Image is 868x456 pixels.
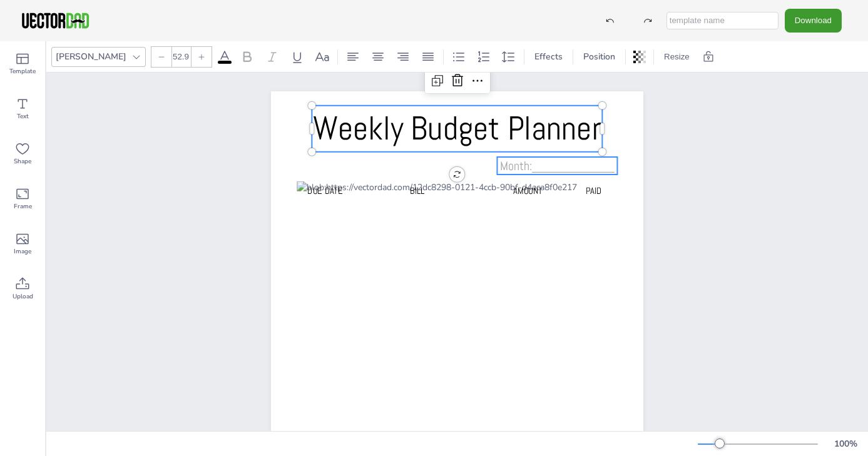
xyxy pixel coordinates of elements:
[53,48,129,65] div: [PERSON_NAME]
[830,438,860,450] div: 100 %
[307,185,342,196] span: Due Date
[13,291,33,301] span: Upload
[500,158,615,174] span: Month:____________
[586,185,602,196] span: PAID
[17,111,29,121] span: Text
[513,185,543,196] span: AMOUNT
[581,51,618,63] span: Position
[785,9,842,32] button: Download
[313,107,601,149] span: Weekly Budget Planner
[20,11,91,30] img: VectorDad-1.png
[14,201,32,211] span: Frame
[9,66,36,76] span: Template
[14,156,31,166] span: Shape
[532,51,565,63] span: Effects
[14,246,31,256] span: Image
[666,12,779,29] input: template name
[659,47,695,67] button: Resize
[410,185,424,196] span: BILL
